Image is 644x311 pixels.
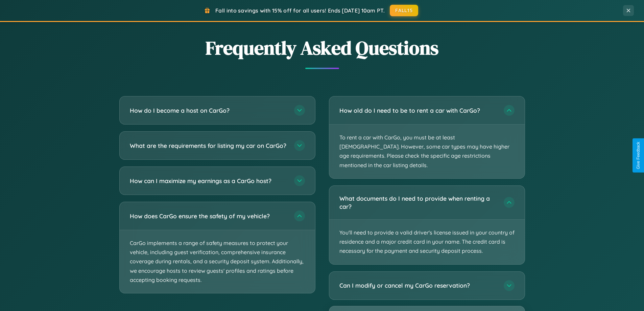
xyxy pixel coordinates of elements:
h3: How old do I need to be to rent a car with CarGo? [339,106,497,115]
h3: How do I become a host on CarGo? [130,106,287,115]
h3: What are the requirements for listing my car on CarGo? [130,141,287,150]
h3: What documents do I need to provide when renting a car? [339,194,497,211]
button: FALL15 [390,5,418,16]
span: Fall into savings with 15% off for all users! Ends [DATE] 10am PT. [215,7,385,14]
p: To rent a car with CarGo, you must be at least [DEMOGRAPHIC_DATA]. However, some car types may ha... [329,125,525,178]
h3: How does CarGo ensure the safety of my vehicle? [130,212,287,220]
h2: Frequently Asked Questions [119,35,525,61]
div: Give Feedback [636,142,641,169]
h3: Can I modify or cancel my CarGo reservation? [339,281,497,290]
p: You'll need to provide a valid driver's license issued in your country of residence and a major c... [329,220,525,264]
p: CarGo implements a range of safety measures to protect your vehicle, including guest verification... [120,230,315,293]
h3: How can I maximize my earnings as a CarGo host? [130,177,287,185]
